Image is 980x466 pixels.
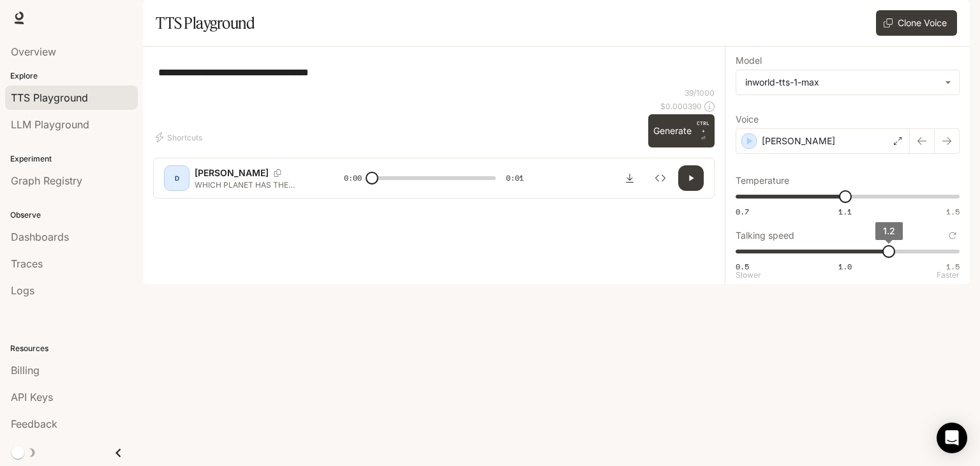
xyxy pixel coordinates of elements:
span: 1.5 [946,206,960,217]
p: WHICH PLANET HAS THE STRONGEST GRAVITY? [195,179,313,190]
p: [PERSON_NAME] [195,167,269,179]
span: 0.5 [736,261,749,272]
button: GenerateCTRL +⏎ [648,114,715,147]
span: 0.7 [736,206,749,217]
span: 1.1 [838,206,852,217]
p: ⏎ [697,119,709,142]
button: Inspect [648,165,673,191]
button: Shortcuts [153,127,207,147]
span: 0:00 [344,172,362,184]
p: Model [736,56,762,65]
span: 1.2 [883,225,895,236]
p: Faster [937,271,960,279]
p: 39 / 1000 [685,87,715,98]
span: 1.0 [838,261,852,272]
p: Slower [736,271,761,279]
div: inworld-tts-1-max [745,76,939,89]
span: 1.5 [946,261,960,272]
p: Talking speed [736,231,794,240]
div: inworld-tts-1-max [736,70,959,94]
span: 0:01 [506,172,524,184]
div: D [167,168,187,188]
p: Temperature [736,176,789,185]
button: Download audio [617,165,642,191]
button: Clone Voice [876,10,957,36]
p: Voice [736,115,759,124]
h1: TTS Playground [156,10,255,36]
div: Open Intercom Messenger [937,423,967,453]
button: Copy Voice ID [269,169,286,177]
p: $ 0.000390 [660,101,702,112]
p: CTRL + [697,119,709,135]
p: [PERSON_NAME] [762,135,835,147]
button: Reset to default [946,229,960,243]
